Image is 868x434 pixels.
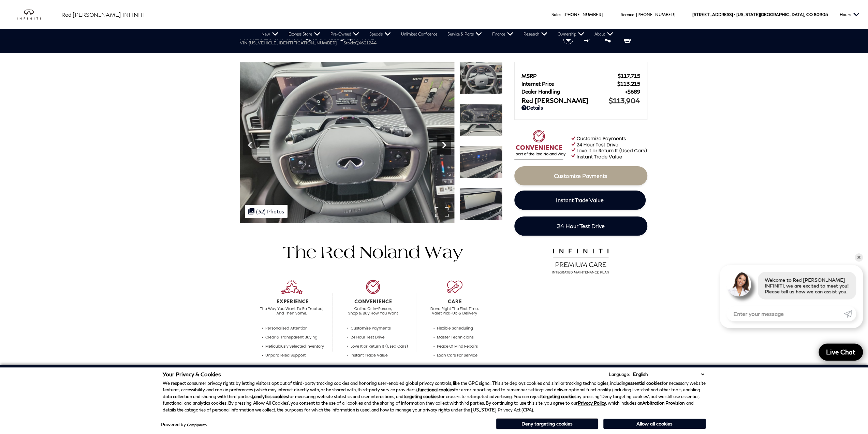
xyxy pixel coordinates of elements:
[621,12,634,17] span: Service
[245,205,288,218] div: (32) Photos
[563,12,603,17] a: [PHONE_NUMBER]
[634,12,635,17] span: :
[240,40,249,45] span: VIN:
[325,29,364,39] a: Pre-Owned
[355,40,377,45] span: QX621244
[521,81,640,87] a: Internet Price $113,215
[459,146,502,178] img: New 2026 2T DYNAMIC META INFINITI Autograph 4WD image 15
[514,216,647,236] a: 24 Hour Test Drive
[521,88,625,95] span: Dealer Handling
[254,394,288,399] strong: analytics cookies
[618,73,640,79] span: $117,715
[547,247,614,274] img: infinitipremiumcare.png
[553,29,589,39] a: Ownership
[61,11,145,19] a: Red [PERSON_NAME] INFINITI
[561,12,562,17] span: :
[459,104,502,136] img: New 2026 2T DYNAMIC META INFINITI Autograph 4WD image 14
[636,12,675,17] a: [PHONE_NUMBER]
[521,88,640,95] a: Dealer Handling $689
[243,135,257,155] div: Previous
[541,394,576,399] strong: targeting cookies
[240,62,454,223] img: New 2026 2T DYNAMIC META INFINITI Autograph 4WD image 13
[514,166,647,185] a: Customize Payments
[403,394,439,399] strong: targeting cookies
[726,306,844,321] input: Enter your message
[642,400,685,406] strong: Arbitration Provision
[521,96,640,104] a: Red [PERSON_NAME] $113,904
[437,135,451,155] div: Next
[521,73,618,79] span: MSRP
[609,96,640,104] span: $113,904
[692,12,828,17] a: [STREET_ADDRESS] • [US_STATE][GEOGRAPHIC_DATA], CO 80905
[819,344,863,361] a: Live Chat
[518,29,553,39] a: Research
[249,40,337,45] span: [US_VEHICLE_IDENTIFICATION_NUMBER]
[514,279,647,387] iframe: YouTube video player
[396,29,442,39] a: Unlimited Confidence
[343,40,355,45] span: Stock:
[496,418,598,429] button: Deny targeting cookies
[603,419,706,429] button: Allow all cookies
[256,29,618,39] nav: Main Navigation
[628,380,662,386] strong: essential cookies
[364,29,396,39] a: Specials
[459,62,502,94] img: New 2026 2T DYNAMIC META INFINITI Autograph 4WD image 13
[617,81,640,87] span: $113,215
[459,188,502,220] img: New 2026 2T DYNAMIC META INFINITI Autograph 4WD image 16
[557,223,605,229] span: 24 Hour Test Drive
[283,29,325,39] a: Express Store
[61,11,145,18] span: Red [PERSON_NAME] INFINITI
[726,272,751,296] img: Agent profile photo
[609,372,630,377] div: Language:
[161,422,207,427] div: Powered by
[17,9,51,20] a: infiniti
[187,423,207,427] a: ComplyAuto
[625,88,640,95] span: $689
[551,12,561,17] span: Sales
[163,380,706,414] p: We respect consumer privacy rights by letting visitors opt out of third-party tracking cookies an...
[589,29,618,39] a: About
[514,191,646,210] a: Instant Trade Value
[823,348,859,356] span: Live Chat
[521,104,640,111] a: Details
[521,81,617,87] span: Internet Price
[256,29,283,39] a: New
[521,73,640,79] a: MSRP $117,715
[521,97,609,104] span: Red [PERSON_NAME]
[17,9,51,20] img: INFINITI
[418,387,454,392] strong: functional cookies
[631,371,706,378] select: Language Select
[844,306,856,321] a: Submit
[556,197,604,203] span: Instant Trade Value
[163,371,221,377] span: Your Privacy & Cookies
[487,29,518,39] a: Finance
[578,400,606,406] a: Privacy Policy
[554,172,607,179] span: Customize Payments
[442,29,487,39] a: Service & Parts
[583,34,593,44] button: Compare Vehicle
[758,272,856,299] div: Welcome to Red [PERSON_NAME] INFINITI, we are excited to meet you! Please tell us how we can assi...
